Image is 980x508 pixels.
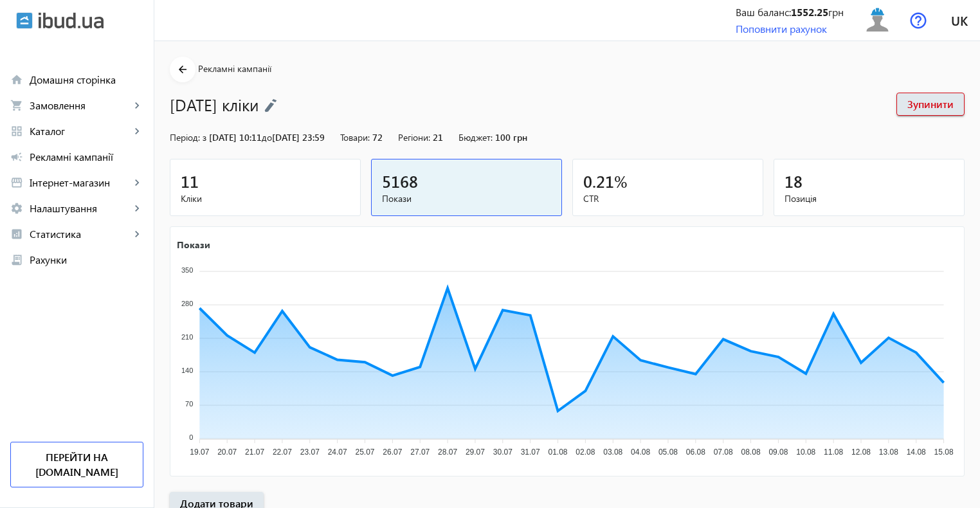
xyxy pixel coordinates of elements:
[910,12,927,29] img: help.svg
[181,299,193,307] tspan: 280
[658,448,678,457] tspan: 05.08
[583,170,614,192] span: 0.21
[791,5,828,19] b: 1552.25
[741,448,761,457] tspan: 08.08
[217,448,237,457] tspan: 20.07
[382,170,418,192] span: 5168
[30,73,143,86] span: Домашня сторінка
[926,457,967,495] iframe: chat widget
[190,448,209,457] tspan: 19.07
[185,400,193,408] tspan: 70
[863,6,892,35] img: user.svg
[10,176,23,189] mat-icon: storefront
[175,62,191,78] mat-icon: arrow_back
[131,228,143,240] mat-icon: keyboard_arrow_right
[907,448,926,457] tspan: 14.08
[736,5,844,19] div: Ваш баланс: грн
[10,125,23,138] mat-icon: grid_view
[10,99,23,112] mat-icon: shopping_cart
[785,192,954,205] span: Позиція
[131,176,143,189] mat-icon: keyboard_arrow_right
[934,448,954,457] tspan: 15.08
[209,131,325,143] span: [DATE] 10:11 [DATE] 23:59
[824,448,843,457] tspan: 11.08
[521,448,540,457] tspan: 31.07
[851,448,871,457] tspan: 12.08
[10,228,23,240] mat-icon: analytics
[30,228,131,240] span: Статистика
[300,448,320,457] tspan: 23.07
[30,125,131,138] span: Каталог
[603,448,622,457] tspan: 03.08
[131,202,143,215] mat-icon: keyboard_arrow_right
[10,202,23,215] mat-icon: settings
[177,238,210,250] text: Покази
[549,448,568,457] tspan: 01.08
[458,131,493,143] span: Бюджет:
[181,192,350,205] span: Кліки
[372,131,383,143] span: 72
[785,170,803,192] span: 18
[181,367,193,374] tspan: 140
[631,448,650,457] tspan: 04.08
[433,131,443,143] span: 21
[495,131,527,143] span: 100 грн
[245,448,264,457] tspan: 21.07
[583,192,752,205] span: CTR
[181,266,193,273] tspan: 350
[340,131,370,143] span: Товари:
[10,150,23,163] mat-icon: campaign
[198,62,271,75] span: Рекламні кампанії
[30,253,143,266] span: Рахунки
[398,131,430,143] span: Регіони:
[907,97,954,111] span: Зупинити
[438,448,457,457] tspan: 28.07
[714,448,733,457] tspan: 07.08
[273,448,292,457] tspan: 22.07
[576,448,595,457] tspan: 02.08
[328,448,347,457] tspan: 24.07
[686,448,705,457] tspan: 06.08
[951,12,968,28] span: uk
[170,93,884,116] h1: [DATE] кліки
[30,176,131,189] span: Інтернет-магазин
[131,125,143,138] mat-icon: keyboard_arrow_right
[466,448,485,457] tspan: 29.07
[768,448,788,457] tspan: 09.08
[16,12,33,29] img: ibud.svg
[383,448,402,457] tspan: 26.07
[896,93,965,116] button: Зупинити
[181,170,199,192] span: 11
[10,253,23,266] mat-icon: receipt_long
[181,333,193,341] tspan: 210
[170,131,206,143] span: Період: з
[189,433,193,441] tspan: 0
[493,448,513,457] tspan: 30.07
[131,99,143,112] mat-icon: keyboard_arrow_right
[355,448,374,457] tspan: 25.07
[10,442,143,487] a: Перейти на [DOMAIN_NAME]
[30,150,143,163] span: Рекламні кампанії
[614,170,628,192] span: %
[736,22,827,35] a: Поповнити рахунок
[10,73,23,86] mat-icon: home
[382,192,551,205] span: Покази
[39,12,104,29] img: ibud_text.svg
[879,448,898,457] tspan: 13.08
[262,131,272,143] span: до
[30,99,131,112] span: Замовлення
[30,202,131,215] span: Налаштування
[410,448,430,457] tspan: 27.07
[796,448,815,457] tspan: 10.08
